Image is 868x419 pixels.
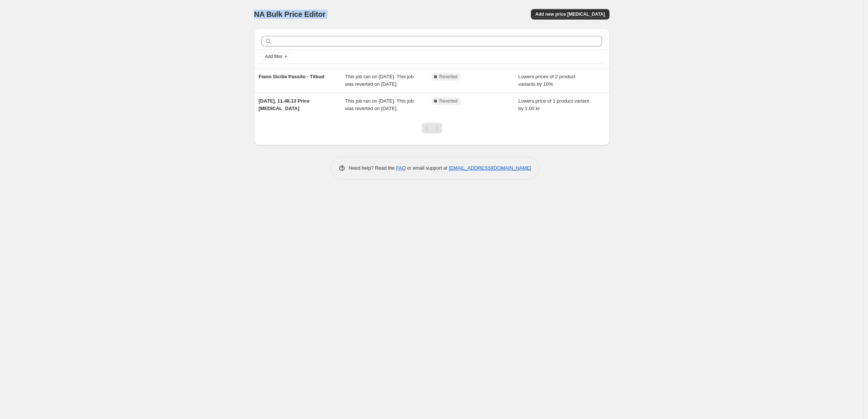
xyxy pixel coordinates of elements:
[259,98,309,111] span: [DATE], 11.48.13 Price [MEDICAL_DATA]
[519,74,575,87] span: Lowers prices of 2 product variants by 10%
[254,10,325,18] span: NA Bulk Price Editor
[439,98,458,104] span: Reverted
[259,74,324,79] span: Fiano Sicilia Passito - Tilbud
[345,98,414,111] span: This job ran on [DATE]. This job was reverted on [DATE].
[349,165,396,171] span: Need help? Read the
[449,165,531,171] a: [EMAIL_ADDRESS][DOMAIN_NAME]
[535,11,605,17] span: Add new price [MEDICAL_DATA]
[519,98,589,111] span: Lowers price of 1 product variant by 1.00 kr
[531,9,609,19] button: Add new price [MEDICAL_DATA]
[422,123,442,133] nav: Pagination
[265,54,282,60] span: Add filter
[406,165,449,171] span: or email support at
[439,74,458,80] span: Reverted
[345,74,414,87] span: This job ran on [DATE]. This job was reverted on [DATE].
[262,52,291,61] button: Add filter
[396,165,406,171] a: FAQ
